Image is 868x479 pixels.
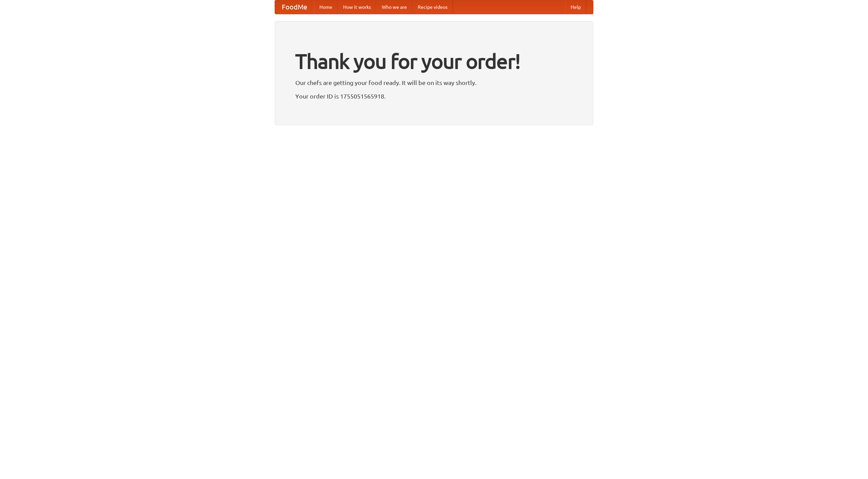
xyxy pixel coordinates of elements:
a: Help [565,0,586,14]
h1: Thank you for your order! [295,45,573,78]
a: Home [314,0,338,14]
a: How it works [338,0,376,14]
a: FoodMe [275,0,314,14]
p: Our chefs are getting your food ready. It will be on its way shortly. [295,78,573,88]
a: Who we are [376,0,412,14]
p: Your order ID is 1755051565918. [295,91,573,101]
a: Recipe videos [412,0,453,14]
